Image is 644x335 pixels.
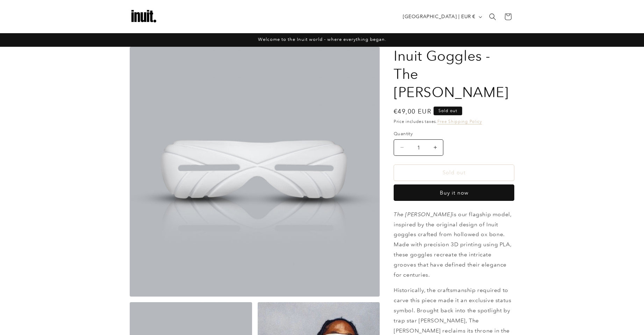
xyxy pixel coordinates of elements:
button: [GEOGRAPHIC_DATA] | EUR € [399,10,485,23]
h1: Inuit Goggles - The [PERSON_NAME] [394,47,514,101]
span: Sold out [434,107,462,115]
p: is our flagship model, inspired by the original design of Inuit goggles crafted from hollowed ox ... [394,210,514,280]
div: Price includes taxes. [394,118,514,125]
img: Inuit Logo [130,3,158,31]
em: The [PERSON_NAME] [394,211,452,218]
summary: Search [485,9,500,24]
span: €49,00 EUR [394,107,431,116]
div: Announcement [130,33,514,46]
span: [GEOGRAPHIC_DATA] | EUR € [403,13,475,20]
button: Sold out [394,165,514,181]
button: Buy it now [394,184,514,201]
a: Free Shipping Policy [437,119,482,124]
label: Quantity [394,130,514,137]
span: Welcome to the Inuit world - where everything began. [258,37,386,42]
